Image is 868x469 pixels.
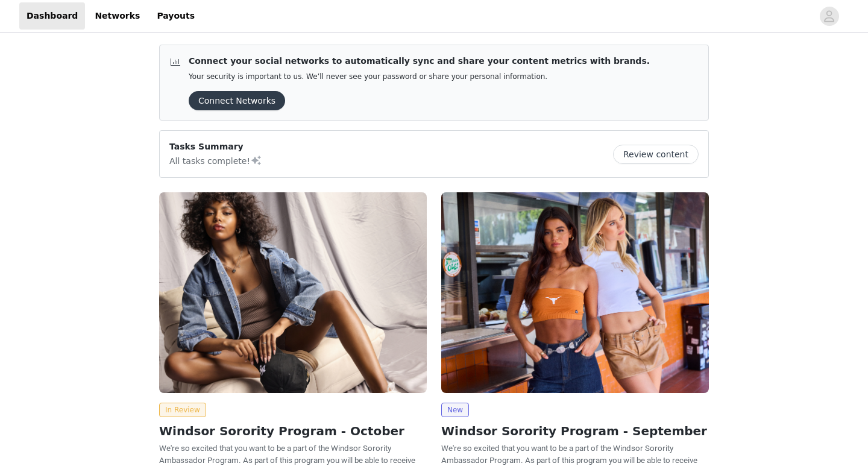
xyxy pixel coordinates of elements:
p: Tasks Summary [169,140,262,153]
a: Networks [87,2,147,30]
span: New [441,403,469,417]
h2: Windsor Sorority Program - September [441,422,709,440]
a: Payouts [149,2,202,30]
button: Connect Networks [189,91,285,110]
img: Windsor [441,192,709,393]
span: In Review [159,403,206,417]
a: Dashboard [19,2,85,30]
button: Review content [613,145,699,164]
p: Connect your social networks to automatically sync and share your content metrics with brands. [189,55,650,68]
h2: Windsor Sorority Program - October [159,422,427,440]
p: Your security is important to us. We’ll never see your password or share your personal information. [189,72,650,81]
p: All tasks complete! [169,153,262,168]
img: Windsor [159,192,427,393]
div: avatar [823,7,835,26]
